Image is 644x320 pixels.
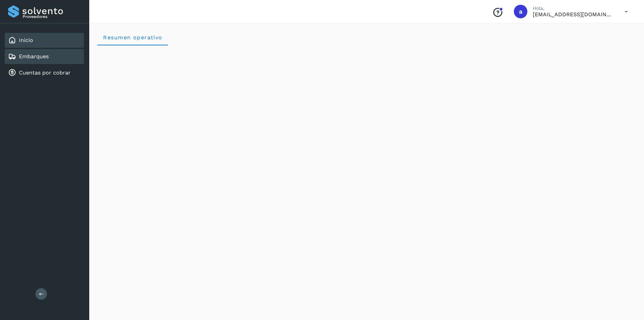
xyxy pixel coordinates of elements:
[19,37,33,43] a: Inicio
[533,11,614,18] p: aux.facturacion@atpilot.mx
[533,5,614,11] p: Hola,
[5,33,84,48] div: Inicio
[5,65,84,80] div: Cuentas por cobrar
[19,53,49,60] a: Embarques
[19,69,71,76] a: Cuentas por cobrar
[103,34,163,41] span: Resumen operativo
[23,14,81,19] p: Proveedores
[5,49,84,64] div: Embarques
